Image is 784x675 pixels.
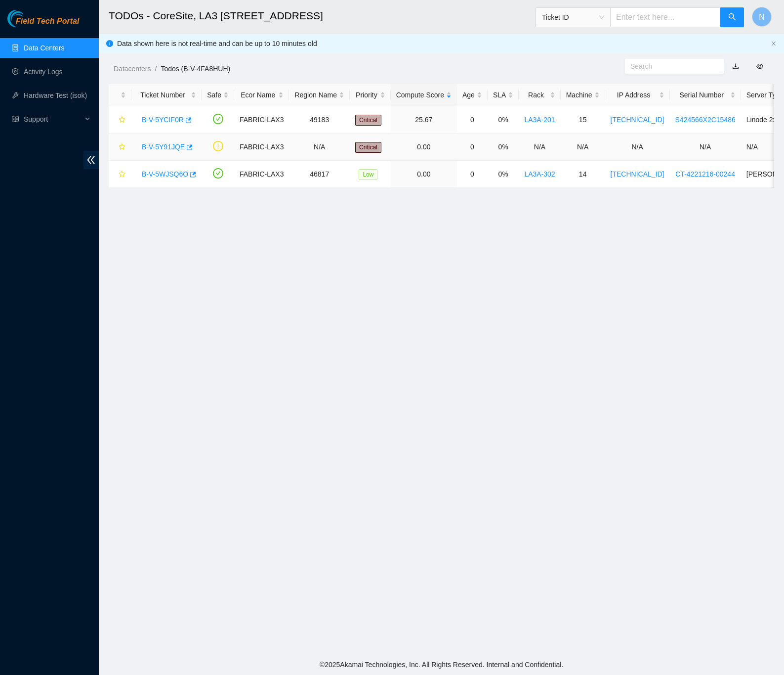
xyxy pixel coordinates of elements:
[561,161,605,188] td: 14
[114,112,126,128] button: star
[457,161,488,188] td: 0
[359,169,377,180] span: Low
[771,41,777,47] button: close
[7,18,79,31] a: Akamai TechnologiesField Tech Portal
[289,134,350,161] td: N/A
[611,170,664,178] a: [TECHNICAL_ID]
[355,142,381,153] span: Critical
[524,170,555,178] a: LA3A-302
[561,106,605,134] td: 15
[488,134,519,161] td: 0%
[114,139,126,155] button: star
[355,115,381,126] span: Critical
[630,61,710,72] input: Search
[720,7,744,27] button: search
[457,106,488,134] td: 0
[24,44,64,52] a: Data Centers
[213,114,223,124] span: check-circle
[234,134,289,161] td: FABRIC-LAX3
[457,134,488,161] td: 0
[542,10,604,25] span: Ticket ID
[605,134,670,161] td: N/A
[24,68,63,76] a: Activity Logs
[155,65,157,73] span: /
[16,17,79,26] span: Field Tech Portal
[732,62,739,70] a: download
[24,109,82,129] span: Support
[756,63,763,70] span: eye
[119,116,125,124] span: star
[488,161,519,188] td: 0%
[12,116,19,123] span: read
[161,65,230,73] a: Todos (B-V-4FA8HUH)
[289,161,350,188] td: 46817
[289,106,350,134] td: 49183
[119,143,125,151] span: star
[759,11,765,23] span: N
[99,654,784,675] footer: © 2025 Akamai Technologies, Inc. All Rights Reserved. Internal and Confidential.
[391,161,457,188] td: 0.00
[142,116,184,124] a: B-V-5YCIF0R
[725,58,746,74] button: download
[213,168,223,179] span: check-circle
[675,116,736,124] a: S424566X2C15486
[561,134,605,161] td: N/A
[670,134,741,161] td: N/A
[142,170,188,178] a: B-V-5WJSQ6O
[728,13,736,22] span: search
[488,106,519,134] td: 0%
[391,134,457,161] td: 0.00
[519,134,560,161] td: N/A
[610,7,721,27] input: Enter text here...
[83,151,99,169] span: double-left
[7,10,50,27] img: Akamai Technologies
[675,170,735,178] a: CT-4221216-00244
[391,106,457,134] td: 25.67
[114,166,126,182] button: star
[752,7,772,27] button: N
[234,161,289,188] td: FABRIC-LAX3
[114,65,151,73] a: Datacenters
[771,41,777,46] span: close
[119,171,125,179] span: star
[213,141,223,151] span: exclamation-circle
[234,106,289,134] td: FABRIC-LAX3
[611,116,664,124] a: [TECHNICAL_ID]
[524,116,555,124] a: LA3A-201
[24,91,87,99] a: Hardware Test (isok)
[142,143,185,151] a: B-V-5Y91JQE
